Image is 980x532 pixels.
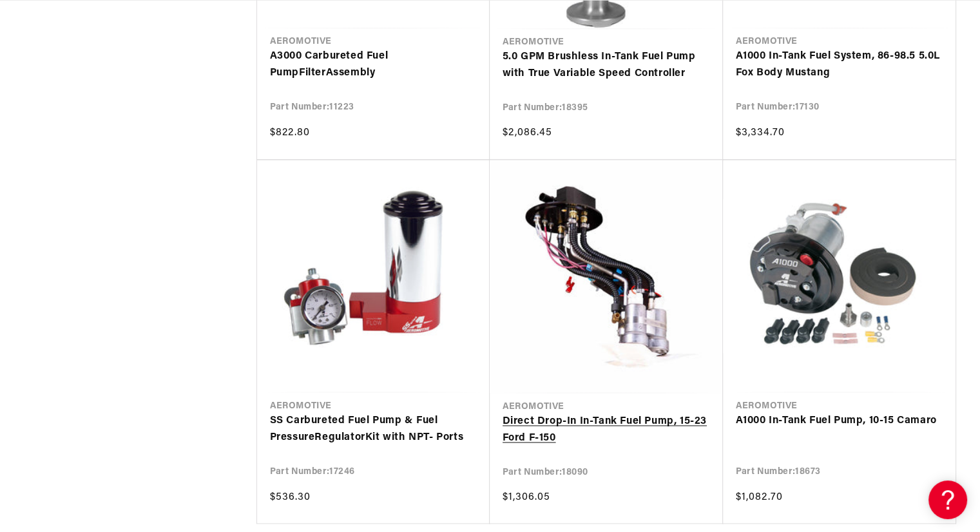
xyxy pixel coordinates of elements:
[270,48,477,81] a: A3000 Carbureted Fuel PumpFilterAssembly
[503,49,710,82] a: 5.0 GPM Brushless In-Tank Fuel Pump with True Variable Speed Controller
[736,412,943,429] a: A1000 In-Tank Fuel Pump, 10-15 Camaro
[270,412,477,445] a: SS Carbureted Fuel Pump & Fuel PressureRegulatorKit with NPT- Ports
[503,413,710,446] a: Direct Drop-In In-Tank Fuel Pump, 15-23 Ford F-150
[736,48,943,81] a: A1000 In-Tank Fuel System, 86-98.5 5.0L Fox Body Mustang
